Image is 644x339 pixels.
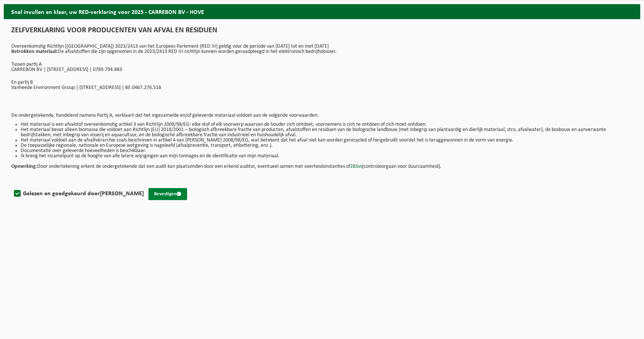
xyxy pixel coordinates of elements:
li: De toepasselijke regionale, nationale en Europese wetgeving is nageleefd (afvalpreventie, transpo... [21,143,633,148]
p: Door ondertekening erkent de ondergetekende dat een audit kan plaatsvinden door een erkend audito... [11,159,633,169]
p: Overeenkomstig Richtlijn ([GEOGRAPHIC_DATA]) 2023/2413 van het Europees Parlement (RED III) geldi... [11,44,633,54]
li: Het materiaal is een afvalstof overeenkomstig artikel 3 van Richtlijn 2008/98/EG: elke stof of el... [21,122,633,127]
li: Ik breng het inzamelpunt op de hoogte van alle latere wijzigingen aan mijn tonnages en de identif... [21,154,633,159]
p: De ondergetekende, handelend namens Partij A, verklaart dat het ingezamelde en/of geleverde mater... [11,113,633,118]
p: Vanheede Environment Group | [STREET_ADDRESS] | BE 0467.276.516 [11,85,633,90]
a: 2BSvs [350,164,362,169]
button: Bevestigen [148,188,187,200]
h2: Snel invullen en klaar, uw RED-verklaring voor 2025 - CARREBON BV - HOVE [4,4,640,19]
strong: [PERSON_NAME] [100,191,144,197]
li: Het materiaal voldoet aan de afvalhiërarchie zoals beschreven in artikel 4 van [PERSON_NAME] 2008... [21,138,633,143]
p: CARREBON BV | [STREET_ADDRESS] | 0789.794.883 [11,67,633,72]
label: Gelezen en goedgekeurd door [12,188,144,199]
p: Tussen partij A [11,62,633,67]
li: Documentatie over geleverde hoeveelheden is beschikbaar. [21,148,633,154]
strong: Betrokken materiaal: [11,49,58,54]
h1: ZELFVERKLARING VOOR PRODUCENTEN VAN AFVAL EN RESIDUEN [11,27,633,38]
p: En partij B [11,80,633,85]
li: Het materiaal bevat alleen biomassa die voldoet aan Richtlijn (EU) 2018/2001 – biologisch afbreek... [21,127,633,138]
strong: Opmerking: [11,164,37,169]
